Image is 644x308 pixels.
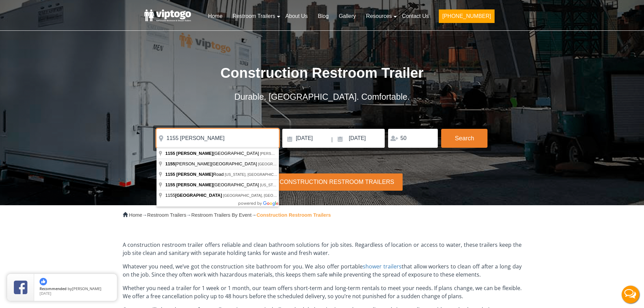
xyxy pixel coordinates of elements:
span: [GEOGRAPHIC_DATA] [165,182,260,187]
span: [DATE] [40,291,51,296]
input: Delivery [282,129,331,148]
button: Live Chat [617,281,644,308]
input: Where do you need your trailer? [157,129,279,148]
button: [PHONE_NUMBER] [439,9,494,23]
span: 1155 [PERSON_NAME] [165,182,213,187]
span: Durable. [GEOGRAPHIC_DATA]. Comfortable. [234,92,410,101]
span: [US_STATE], [GEOGRAPHIC_DATA], [GEOGRAPHIC_DATA] [225,172,327,176]
a: Resources [361,9,397,24]
a: shower trailers [363,263,402,270]
img: thumbs up icon [40,278,47,285]
span: Whatever you need, we’ve got the construction site bathroom for you. We also offer portable [123,263,363,270]
span: [GEOGRAPHIC_DATA] [175,193,222,198]
img: Review Rating [14,281,27,294]
span: [GEOGRAPHIC_DATA], [GEOGRAPHIC_DATA], [GEOGRAPHIC_DATA] [258,162,378,166]
span: by [40,287,112,291]
span: 1155 [165,193,223,198]
span: 1155 [PERSON_NAME] [165,172,213,177]
a: Restroom Trailers [147,212,186,218]
span: 1155 [165,161,175,166]
input: Persons [388,129,438,148]
span: [US_STATE], [GEOGRAPHIC_DATA], [GEOGRAPHIC_DATA] [260,183,362,187]
span: [PERSON_NAME] [176,151,213,156]
span: [PERSON_NAME] Path, [GEOGRAPHIC_DATA], [GEOGRAPHIC_DATA] [260,151,381,156]
span: Construction Restroom Trailer [220,65,424,81]
span: that allow workers to clean off after a long day on the job. Since they often work with hazardous... [123,263,522,278]
a: Home [129,212,142,218]
span: [GEOGRAPHIC_DATA] [165,151,260,156]
a: Gallery [334,9,361,24]
span: A construction restroom trailer offers reliable and clean bathroom solutions for job sites. Regar... [123,241,522,257]
span: Whether you need a trailer for 1 week or 1 month, our team offers short-term and long-term rental... [123,284,522,300]
span: Recommended [40,286,67,291]
button: Search [441,129,487,148]
a: Blog [313,9,334,24]
a: [PHONE_NUMBER] [434,9,499,27]
div: Explore Construction Restroom Trailers [241,173,402,191]
span: [GEOGRAPHIC_DATA], [GEOGRAPHIC_DATA], [GEOGRAPHIC_DATA] [223,193,343,197]
span: [PERSON_NAME][GEOGRAPHIC_DATA] [165,161,258,166]
a: Restroom Trailers By Event [191,212,252,218]
input: Pickup [334,129,385,148]
a: Restroom Trailers [228,9,280,24]
span: Road [165,172,225,177]
span: 1155 [165,151,175,156]
a: Contact Us [397,9,434,24]
span: [PERSON_NAME] [72,286,101,291]
a: About Us [280,9,313,24]
strong: Construction Restroom Trailers [257,212,331,218]
span: | [331,129,333,150]
span: → → → [129,212,331,218]
a: Home [203,9,228,24]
